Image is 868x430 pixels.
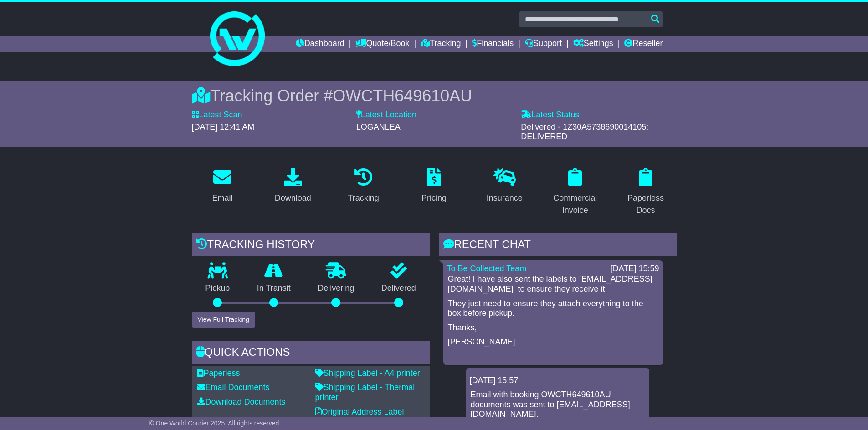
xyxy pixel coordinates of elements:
[421,36,461,52] a: Tracking
[212,192,232,204] div: Email
[206,165,238,207] a: Email
[342,165,385,207] a: Tracking
[544,165,606,220] a: Commercial Invoice
[525,36,562,52] a: Support
[448,323,658,333] p: Thanks,
[243,283,304,293] p: In Transit
[315,383,415,402] a: Shipping Label - Thermal printer
[624,36,663,52] a: Reseller
[356,122,401,132] span: LOGANLEA
[315,369,420,378] a: Shipping Label - A4 printer
[573,36,613,52] a: Settings
[621,192,671,217] div: Paperless Docs
[275,192,311,204] div: Download
[550,192,600,217] div: Commercial Invoice
[416,165,452,207] a: Pricing
[521,110,579,120] label: Latest Status
[472,36,514,52] a: Financials
[470,376,646,386] div: [DATE] 15:57
[448,299,658,319] p: They just need to ensure they attach everything to the box before pickup.
[296,36,344,52] a: Dashboard
[192,283,244,293] p: Pickup
[487,192,523,204] div: Insurance
[439,233,677,258] div: RECENT CHAT
[192,122,255,132] span: [DATE] 12:41 AM
[368,283,430,293] p: Delivered
[348,192,379,204] div: Tracking
[521,122,648,142] span: Delivered - 1Z30A5738690014105: DELIVERED
[448,337,658,347] p: [PERSON_NAME]
[197,397,286,406] a: Download Documents
[611,264,659,274] div: [DATE] 15:59
[355,36,409,52] a: Quote/Book
[421,192,447,204] div: Pricing
[333,86,472,105] span: OWCTH649610AU
[356,110,416,120] label: Latest Location
[304,283,368,293] p: Delivering
[197,383,270,392] a: Email Documents
[481,165,529,207] a: Insurance
[471,390,645,420] p: Email with booking OWCTH649610AU documents was sent to [EMAIL_ADDRESS][DOMAIN_NAME].
[192,233,430,258] div: Tracking history
[448,274,658,294] p: Great! I have also sent the labels to [EMAIL_ADDRESS][DOMAIN_NAME] to ensure they receive it.
[192,86,677,106] div: Tracking Order #
[192,312,255,328] button: View Full Tracking
[269,165,317,207] a: Download
[447,264,527,273] a: To Be Collected Team
[192,110,242,120] label: Latest Scan
[192,341,430,366] div: Quick Actions
[315,407,404,416] a: Original Address Label
[149,420,281,427] span: © One World Courier 2025. All rights reserved.
[197,369,240,378] a: Paperless
[615,165,677,220] a: Paperless Docs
